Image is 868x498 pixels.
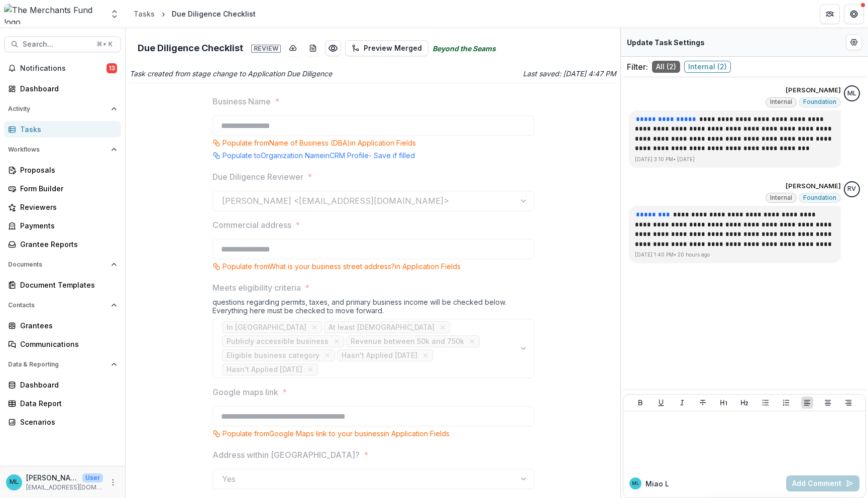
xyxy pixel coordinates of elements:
a: Communications [4,336,121,352]
button: download-word-button [305,40,321,56]
div: ⌘ + K [94,39,115,50]
span: All ( 2 ) [652,61,680,73]
p: [PERSON_NAME] [786,85,841,95]
span: 13 [106,63,117,73]
div: Reviewers [20,202,113,212]
p: Meets eligibility criteria [212,282,301,294]
p: Populate to Organization Name in CRM Profile - Save if filled [223,150,415,161]
button: Align Center [822,397,834,409]
a: Document Templates [4,277,121,293]
button: Preview Merged [345,40,428,56]
span: Contacts [8,302,107,309]
div: Document Templates [20,280,113,290]
p: Populate from What is your business street address? in Application Fields [223,261,461,272]
button: Strike [697,397,709,409]
p: Filter: [627,61,648,73]
a: Grantee Reports [4,236,121,253]
a: Form Builder [4,180,121,197]
button: download-button [285,40,301,56]
p: Populate from Google Maps link to your business in Application Fields [223,428,450,439]
button: Heading 2 [738,397,750,409]
span: Data & Reporting [8,361,107,368]
p: Task created from stage change to Application Due Diligence [130,68,371,79]
span: Internal [770,98,792,105]
button: Open entity switcher [107,4,122,24]
div: Due Diligence Checklist [172,9,256,19]
p: [DATE] 1:40 PM • 20 hours ago [635,251,835,259]
button: Bold [634,397,646,409]
button: Get Help [844,4,864,24]
span: Internal [770,194,792,201]
button: Partners [820,4,840,24]
button: Open Activity [4,101,121,117]
button: Open Data & Reporting [4,356,121,372]
button: Edit Form Settings [846,34,862,50]
div: Communications [20,339,113,349]
span: Activity [8,105,107,112]
button: Open Workflows [4,142,121,158]
button: More [107,476,119,488]
button: Preview 523e03f3-2825-4448-9469-52c709b0c7bc.pdf [325,40,341,56]
a: Data Report [4,395,121,412]
i: Beyond the Seams [432,43,496,54]
div: Proposals [20,165,113,175]
div: Data Report [20,398,113,409]
button: Heading 1 [718,397,730,409]
button: Notifications13 [4,60,121,76]
p: [DATE] 3:10 PM • [DATE] [635,156,835,163]
p: Last saved: [DATE] 4:47 PM [375,68,617,79]
div: questions regarding permits, taxes, and primary business income will be checked below. Everything... [212,298,534,319]
p: Miao L [645,478,669,489]
div: Dashboard [20,83,113,94]
button: Align Left [801,397,813,409]
p: Address within [GEOGRAPHIC_DATA]? [212,449,360,461]
div: Grantee Reports [20,239,113,250]
a: Dashboard [4,377,121,393]
p: Due Diligence Reviewer [212,171,303,183]
nav: breadcrumb [130,7,260,21]
p: Google maps link [212,386,278,398]
p: Populate from Name of Business (DBA) in Application Fields [223,138,416,148]
div: Miao Liu [10,479,19,485]
p: [EMAIL_ADDRESS][DOMAIN_NAME] [26,483,103,492]
div: Grantees [20,320,113,331]
div: Rachael Viscidy [847,186,856,192]
a: Scenarios [4,414,121,430]
div: Payments [20,220,113,231]
button: Ordered List [780,397,792,409]
div: Scenarios [20,417,113,427]
p: Business Name [212,95,271,107]
p: [PERSON_NAME] [26,472,78,483]
button: Align Right [842,397,854,409]
p: Commercial address [212,219,291,231]
a: Grantees [4,317,121,334]
button: Search... [4,36,121,52]
span: Search... [23,40,90,49]
p: User [82,473,103,482]
span: Internal ( 2 ) [684,61,731,73]
a: Reviewers [4,199,121,215]
p: Update Task Settings [627,37,705,48]
div: Miao Liu [847,90,856,97]
a: Tasks [4,121,121,138]
p: [PERSON_NAME] [786,181,841,191]
img: The Merchants Fund logo [4,4,103,24]
div: Miao Liu [632,481,639,486]
span: Review [251,45,281,53]
div: Form Builder [20,183,113,194]
h2: Due Diligence Checklist [138,43,281,54]
span: Documents [8,261,107,268]
button: Italicize [676,397,688,409]
a: Dashboard [4,80,121,97]
a: Proposals [4,162,121,178]
button: Underline [655,397,667,409]
button: Open Contacts [4,297,121,313]
button: Open Documents [4,257,121,273]
a: Payments [4,217,121,234]
button: Bullet List [759,397,772,409]
span: Foundation [803,194,836,201]
span: Foundation [803,98,836,105]
div: Tasks [20,124,113,135]
span: Notifications [20,64,106,73]
div: Dashboard [20,380,113,390]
